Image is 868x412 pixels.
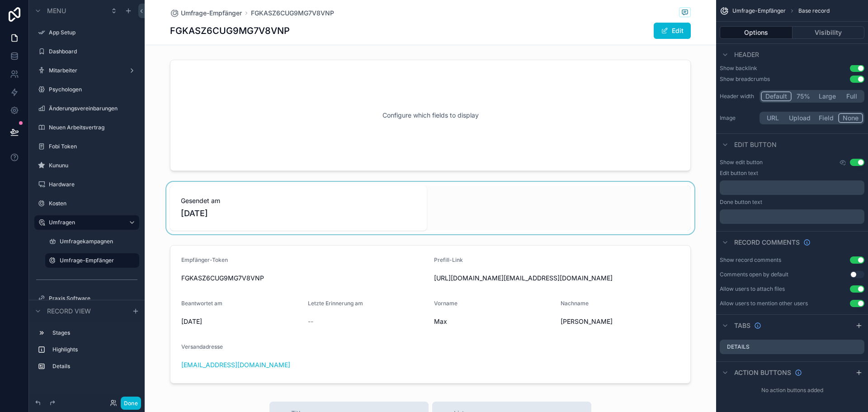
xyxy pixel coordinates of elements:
[49,162,137,169] label: Kununu
[785,113,815,123] button: Upload
[720,65,757,72] div: Show backlink
[720,93,756,100] label: Header width
[49,181,137,188] label: Hardware
[654,23,691,39] button: Edit
[49,295,137,302] label: Praxis Software
[49,124,137,131] label: Neuen Arbeitsvertrag
[49,29,137,36] label: App Setup
[734,321,750,330] span: Tabs
[720,180,864,195] div: scrollable content
[734,238,800,247] span: Record comments
[720,170,758,177] label: Edit button text
[727,343,750,350] label: Details
[720,209,864,224] div: scrollable content
[734,50,759,59] span: Header
[734,140,777,149] span: Edit button
[798,7,830,14] span: Base record
[52,329,136,336] label: Stages
[761,91,792,101] button: Default
[52,363,136,370] label: Details
[49,200,137,207] label: Kosten
[720,285,785,293] div: Allow users to attach files
[761,113,785,123] button: URL
[720,300,808,307] div: Allow users to mention other users
[720,199,762,206] label: Done button text
[838,113,863,123] button: None
[49,67,125,74] label: Mitarbeiter
[181,9,242,18] span: Umfrage-Empfänger
[732,7,786,14] span: Umfrage-Empfänger
[720,114,756,122] label: Image
[170,9,242,18] a: Umfrage-Empfänger
[60,238,137,245] label: Umfragekampagnen
[734,368,791,377] span: Action buttons
[47,307,91,316] span: Record view
[47,6,66,15] span: Menu
[815,113,839,123] button: Field
[716,383,868,398] div: No action buttons added
[815,91,840,101] button: Large
[251,9,334,18] a: FGKASZ6CUG9MG7V8VNP
[29,322,145,383] div: scrollable content
[49,143,137,150] label: Fobi Token
[793,26,865,39] button: Visibility
[49,105,137,112] label: Änderungsvereinbarungen
[52,346,136,353] label: Highlights
[720,271,788,278] div: Comments open by default
[60,257,134,264] label: Umfrage-Empfänger
[720,76,770,83] div: Show breadcrumbs
[49,219,121,226] label: Umfragen
[49,86,137,93] label: Psychologen
[121,397,141,410] button: Done
[840,91,863,101] button: Full
[720,256,781,264] div: Show record comments
[720,159,763,166] label: Show edit button
[720,26,793,39] button: Options
[792,91,815,101] button: 75%
[49,48,137,55] label: Dashboard
[170,24,290,37] h1: FGKASZ6CUG9MG7V8VNP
